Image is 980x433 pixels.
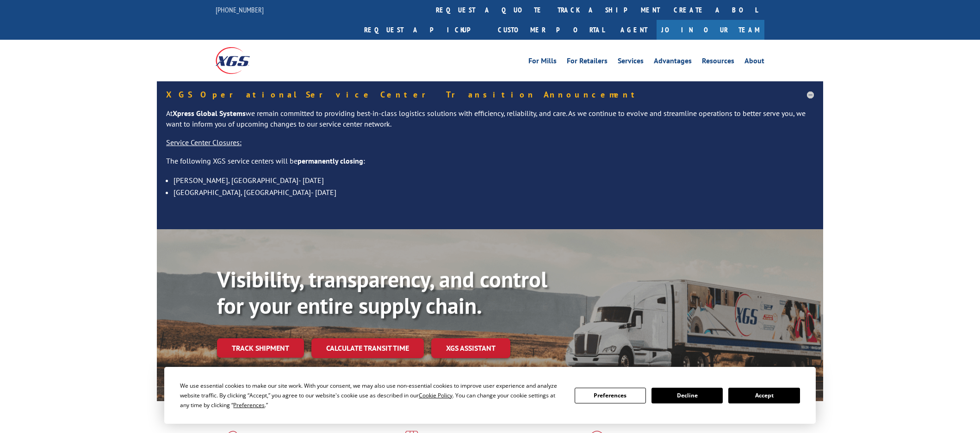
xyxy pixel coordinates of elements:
[657,20,764,40] a: Join Our Team
[166,108,814,138] p: At we remain committed to providing best-in-class logistics solutions with efficiency, reliabilit...
[216,5,264,14] a: [PHONE_NUMBER]
[174,174,814,186] li: [PERSON_NAME], [GEOGRAPHIC_DATA]- [DATE]
[298,156,363,165] strong: permanently closing
[357,20,491,40] a: Request a pickup
[744,57,764,67] a: About
[164,367,816,424] div: Cookie Consent Prompt
[654,57,692,67] a: Advantages
[217,265,547,320] b: Visibility, transparency, and control for your entire supply chain.
[166,156,814,174] p: The following XGS service centers will be :
[567,57,608,67] a: For Retailers
[702,57,734,67] a: Resources
[233,401,265,409] span: Preferences
[173,109,246,118] strong: Xpress Global Systems
[217,338,304,358] a: Track shipment
[180,381,563,410] div: We use essential cookies to make our site work. With your consent, we may also use non-essential ...
[431,338,510,358] a: XGS ASSISTANT
[491,20,611,40] a: Customer Portal
[166,91,814,99] h5: XGS Operational Service Center Transition Announcement
[575,388,646,403] button: Preferences
[311,338,424,358] a: Calculate transit time
[528,57,557,67] a: For Mills
[728,388,800,403] button: Accept
[166,138,242,147] u: Service Center Closures:
[618,57,644,67] a: Services
[611,20,657,40] a: Agent
[174,186,814,198] li: [GEOGRAPHIC_DATA], [GEOGRAPHIC_DATA]- [DATE]
[419,391,453,399] span: Cookie Policy
[651,388,723,403] button: Decline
